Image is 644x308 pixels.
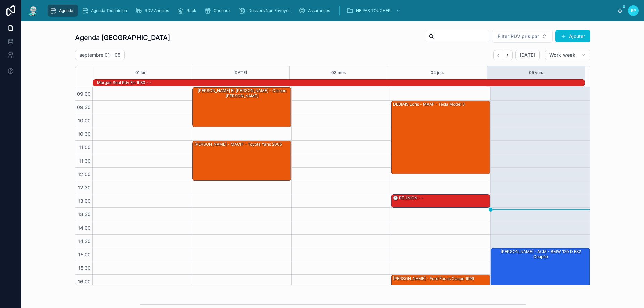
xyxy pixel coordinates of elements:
div: [PERSON_NAME] - Ford focus coupe 1999 [392,275,475,282]
span: 09:00 [75,91,92,97]
div: Morgan seul rdv en 1h30 - - [96,79,152,86]
span: Assurances [308,8,330,13]
div: [PERSON_NAME] - MACIF - Toyota Yaris 2005 [193,141,291,181]
div: DEBIAIS Loris - MAAF - Tesla model 3 [391,101,490,174]
span: 15:00 [77,252,92,257]
span: 10:00 [76,118,92,123]
span: NE PAS TOUCHER [356,8,391,13]
button: Ajouter [555,30,590,42]
span: 10:30 [76,131,92,137]
span: 12:30 [76,185,92,190]
span: Agenda Technicien [91,8,127,13]
span: Rack [186,8,196,13]
span: Dossiers Non Envoyés [248,8,290,13]
button: Next [503,50,513,60]
span: 13:00 [76,198,92,204]
span: Cadeaux [214,8,231,13]
a: Assurances [297,5,335,17]
img: App logo [27,5,39,16]
a: Cadeaux [202,5,235,17]
span: 12:00 [76,171,92,177]
span: 09:30 [75,104,92,110]
span: 11:30 [77,158,92,164]
a: Agenda [48,5,78,17]
button: Work week [545,50,590,60]
div: [PERSON_NAME] - MACIF - Toyota Yaris 2005 [194,141,283,147]
div: [PERSON_NAME] - ACM - BMW 120 d e82 coupée [492,249,589,260]
span: Work week [549,52,575,58]
a: Agenda Technicien [79,5,132,17]
div: [PERSON_NAME] - ACM - BMW 120 d e82 coupée [491,248,590,288]
span: [DATE] [520,52,535,58]
h1: Agenda [GEOGRAPHIC_DATA] [75,33,170,42]
div: 🕒 RÉUNION - - [392,195,424,201]
div: [PERSON_NAME] et [PERSON_NAME] - Citroen [PERSON_NAME] [194,88,291,99]
button: 04 jeu. [431,66,444,79]
span: Filter RDV pris par [498,33,539,40]
button: 05 ven. [529,66,543,79]
span: RDV Annulés [145,8,169,13]
button: Select Button [492,30,553,43]
div: DEBIAIS Loris - MAAF - Tesla model 3 [392,101,465,107]
a: Rack [175,5,201,17]
span: 14:30 [76,238,92,244]
button: 01 lun. [135,66,148,79]
div: 🕒 RÉUNION - - [391,195,490,207]
a: RDV Annulés [133,5,174,17]
button: [DATE] [515,50,540,60]
span: Agenda [59,8,73,13]
button: Back [493,50,503,60]
h2: septembre 01 – 05 [79,52,120,58]
span: 14:00 [76,225,92,231]
span: 15:30 [77,265,92,271]
a: NE PAS TOUCHER [344,5,404,17]
span: EP [631,8,636,13]
div: Morgan seul rdv en 1h30 - - [96,80,152,86]
button: [DATE] [233,66,247,79]
span: 11:00 [77,144,92,150]
div: scrollable content [44,3,617,18]
a: Dossiers Non Envoyés [237,5,295,17]
span: 13:30 [76,211,92,217]
button: 03 mer. [331,66,346,79]
div: [PERSON_NAME] et [PERSON_NAME] - Citroen [PERSON_NAME] [193,87,291,127]
span: 16:00 [76,279,92,284]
